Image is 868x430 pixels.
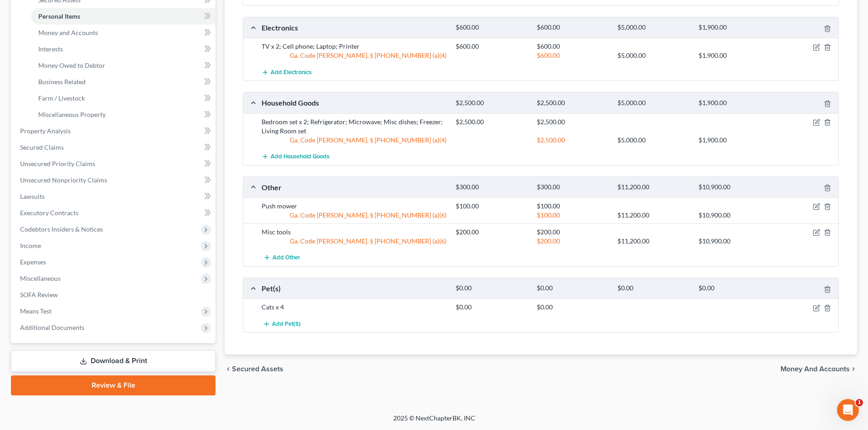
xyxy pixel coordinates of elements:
div: $1,900.00 [694,23,775,32]
span: Money and Accounts [781,365,850,373]
div: TV x 2; Cell phone; Laptop; Printer [257,42,451,51]
span: Income [20,242,41,249]
div: $200.00 [532,237,613,246]
a: Download & Print [11,350,216,372]
span: SOFA Review [20,291,58,298]
span: Secured Claims [20,143,64,151]
span: Expenses [20,258,46,266]
span: Codebtors Insiders & Notices [20,225,103,233]
span: Farm / Livestock [38,94,85,102]
div: $200.00 [532,228,613,237]
div: $600.00 [532,42,613,51]
div: $0.00 [694,284,775,293]
div: $0.00 [613,284,693,293]
div: Ga. Code [PERSON_NAME]. § [PHONE_NUMBER] (a)(6) [257,237,451,246]
a: Lawsuits [13,188,216,205]
a: Property Analysis [13,123,216,139]
a: Unsecured Priority Claims [13,156,216,172]
iframe: Intercom live chat [837,399,859,421]
a: Business Related [31,74,216,90]
span: Add Other [272,254,300,262]
a: Review & File [11,375,216,395]
span: Secured Assets [232,365,283,373]
a: Unsecured Nonpriority Claims [13,172,216,188]
div: Cats x 4 [257,303,451,312]
div: $1,900.00 [694,99,775,107]
div: $5,000.00 [613,23,693,32]
div: $5,000.00 [613,136,693,145]
span: Add Pet(s) [272,320,301,328]
span: Means Test [20,307,51,315]
i: chevron_right [850,365,857,373]
div: $600.00 [532,51,613,60]
a: Executory Contracts [13,205,216,221]
i: chevron_left [225,365,232,373]
div: $300.00 [451,183,532,192]
div: Misc tools [257,228,451,237]
div: $2,500.00 [532,117,613,126]
div: $2,500.00 [451,117,532,126]
a: Interests [31,41,216,57]
span: Add Electronics [271,69,312,76]
a: Farm / Livestock [31,90,216,106]
span: Add Household Goods [271,153,329,160]
div: $0.00 [532,284,613,293]
button: Money and Accounts chevron_right [781,365,857,373]
div: Bedroom set x 2; Refrigerator; Microwave; Misc dishes; Freezer; Living Room set [257,117,451,136]
div: $11,200.00 [613,237,693,246]
span: Money Owed to Debtor [38,61,105,69]
span: Interests [38,45,63,53]
div: $11,200.00 [613,183,693,192]
span: Additional Documents [20,324,84,331]
div: $600.00 [451,23,532,32]
span: Lawsuits [20,192,45,200]
div: $100.00 [532,202,613,211]
div: $11,200.00 [613,211,693,220]
span: Miscellaneous Property [38,111,106,118]
div: $0.00 [532,303,613,312]
div: $300.00 [532,183,613,192]
div: $1,900.00 [694,136,775,145]
div: Other [257,182,451,192]
span: Property Analysis [20,127,71,135]
span: Unsecured Nonpriority Claims [20,176,107,184]
span: Executory Contracts [20,209,78,217]
div: Electronics [257,23,451,32]
div: Push mower [257,202,451,211]
a: Secured Claims [13,139,216,156]
div: $100.00 [451,202,532,211]
a: SOFA Review [13,287,216,303]
div: $2,500.00 [451,99,532,107]
span: 1 [856,399,863,406]
div: $0.00 [451,284,532,293]
button: chevron_left Secured Assets [225,365,283,373]
div: Household Goods [257,98,451,107]
div: 2025 © NextChapterBK, INC [175,414,694,430]
div: $1,900.00 [694,51,775,60]
div: $100.00 [532,211,613,220]
div: $10,900.00 [694,237,775,246]
a: Money Owed to Debtor [31,57,216,74]
div: $200.00 [451,228,532,237]
button: Add Household Goods [262,148,329,165]
div: $10,900.00 [694,211,775,220]
span: Miscellaneous [20,274,61,282]
div: Ga. Code [PERSON_NAME]. § [PHONE_NUMBER] (a)(4) [257,51,451,60]
span: Unsecured Priority Claims [20,160,95,167]
div: $2,500.00 [532,99,613,107]
a: Money and Accounts [31,25,216,41]
div: Pet(s) [257,283,451,293]
div: $5,000.00 [613,51,693,60]
div: $5,000.00 [613,99,693,107]
button: Add Pet(s) [262,315,302,332]
div: Ga. Code [PERSON_NAME]. § [PHONE_NUMBER] (a)(4) [257,136,451,145]
div: $600.00 [532,23,613,32]
span: Money and Accounts [38,29,98,36]
a: Miscellaneous Property [31,106,216,123]
span: Personal Items [38,12,80,20]
button: Add Electronics [262,64,312,81]
button: Add Other [262,249,302,266]
div: $600.00 [451,42,532,51]
span: Business Related [38,78,86,86]
div: $0.00 [451,303,532,312]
